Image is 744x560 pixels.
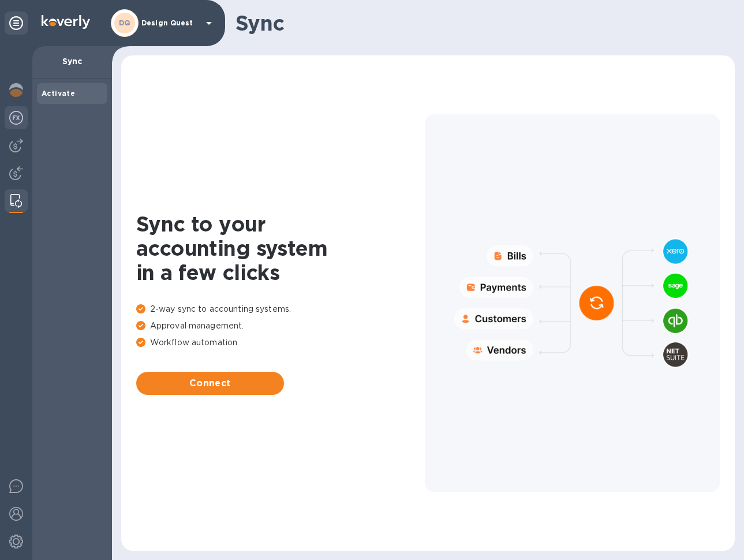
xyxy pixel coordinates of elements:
img: Foreign exchange [9,111,23,125]
span: Connect [145,376,275,390]
p: Approval management. [136,320,425,332]
b: DQ [119,18,130,27]
p: Sync [42,55,103,67]
img: Logo [42,15,90,29]
h1: Sync to your accounting system in a few clicks [136,212,425,285]
p: Workflow automation. [136,337,425,349]
h1: Sync [235,11,726,35]
b: Activate [42,89,75,98]
p: Design Quest [141,19,199,27]
p: 2-way sync to accounting systems. [136,303,425,315]
div: Unpin categories [5,12,28,35]
button: Connect [136,372,284,395]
